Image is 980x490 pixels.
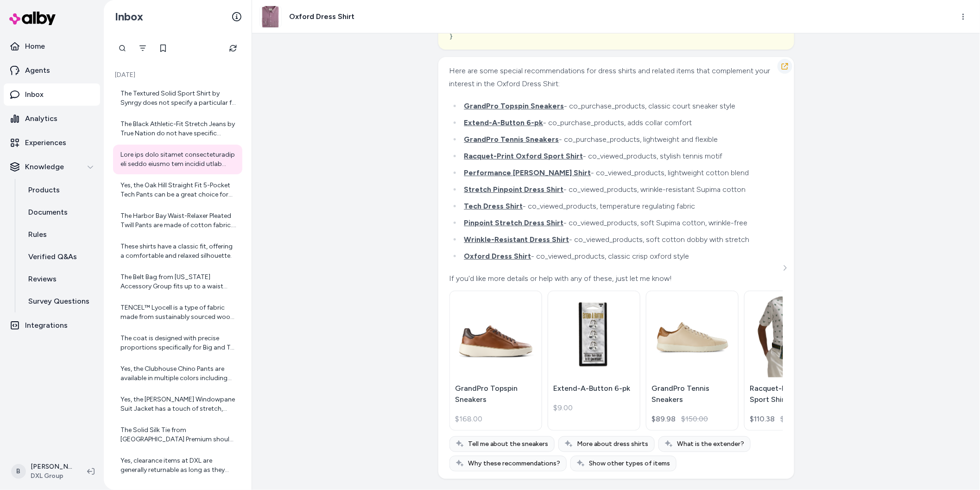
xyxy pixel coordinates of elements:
img: Racquet-Print Oxford Sport Shirt [750,284,831,390]
p: Agents [25,65,50,76]
span: Tech Dress Shirt [464,202,523,210]
a: Lore ips dolo sitamet consecteturadip eli seddo eiusmo tem incidid utlab etdo magnaaliqu enim adm... [113,145,242,174]
div: If you'd like more details or help with any of these, just let me know! [449,272,781,285]
a: The Black Athletic-Fit Stretch Jeans by True Nation do not have specific information listed about... [113,114,242,144]
div: The Solid Silk Tie from [GEOGRAPHIC_DATA] Premium should be dry cleaned to maintain its quality a... [120,426,237,444]
span: GrandPro Tennis Sneakers [464,135,559,144]
li: - co_viewed_products, temperature regulating fabric [462,200,781,213]
div: Yes, the Clubhouse Chino Pants are available in multiple colors including Dune, Sea Spray, Seal B... [120,364,237,383]
p: Extend-A-Button 6-pk [554,383,634,394]
span: Pinpoint Stretch Dress Shirt [464,218,564,227]
span: More about dress shirts [577,439,649,449]
h3: Oxford Dress Shirt [289,11,354,22]
span: Extend-A-Button 6-pk [464,118,544,127]
div: The coat is designed with precise proportions specifically for Big and Tall individuals, offering... [120,334,237,352]
p: Reviews [28,274,57,285]
a: The Textured Solid Sport Shirt by Synrgy does not specify a particular fit such as relaxed fit in... [113,83,242,113]
button: Knowledge [4,156,100,178]
a: Extend-A-Button 6-pkExtend-A-Button 6-pk$9.00 [548,291,640,431]
h2: Inbox [115,10,143,24]
li: - co_viewed_products, wrinkle-resistant Supima cotton [462,183,781,196]
div: The Harbor Bay Waist-Relaxer Pleated Twill Pants are made of cotton fabric. If you need more deta... [120,211,237,230]
div: These shirts have a classic fit, offering a comfortable and relaxed silhouette. [120,242,237,261]
a: The coat is designed with precise proportions specifically for Big and Tall individuals, offering... [113,328,242,358]
a: The Harbor Bay Waist-Relaxer Pleated Twill Pants are made of cotton fabric. If you need more deta... [113,206,242,235]
span: Racquet-Print Oxford Sport Shirt [464,152,583,160]
div: The Belt Bag from [US_STATE] Accessory Group fits up to a waist circumference of 51 3/4 inches. I... [120,273,237,291]
a: Experiences [4,132,100,154]
span: Why these recommendations? [468,459,561,468]
div: Yes, the Oak Hill Straight Fit 5-Pocket Tech Pants can be a great choice for business casual atti... [120,181,237,199]
div: $89.98 [652,414,676,425]
a: The Belt Bag from [US_STATE] Accessory Group fits up to a waist circumference of 51 3/4 inches. I... [113,267,242,297]
span: $150.00 [682,414,708,425]
span: Wrinkle-Resistant Dress Shirt [464,235,569,244]
button: Refresh [224,39,242,57]
span: What is the extender? [677,439,745,449]
button: B[PERSON_NAME]DXL Group [6,457,80,486]
p: GrandPro Topspin Sneakers [455,383,536,405]
img: alby Logo [9,12,56,25]
a: GrandPro Topspin SneakersGrandPro Topspin Sneakers$168.00 [449,291,542,431]
li: - co_viewed_products, lightweight cotton blend [462,166,781,179]
a: These shirts have a classic fit, offering a comfortable and relaxed silhouette. [113,236,242,266]
a: Products [19,179,100,201]
img: Extend-A-Button 6-pk [554,295,634,379]
a: TENCEL™ Lyocell is a type of fabric made from sustainably sourced wood [MEDICAL_DATA], typically ... [113,298,242,327]
p: Inbox [25,89,44,100]
li: - co_purchase_products, lightweight and flexible [462,133,781,146]
a: GrandPro Tennis SneakersGrandPro Tennis Sneakers$89.98$150.00 [646,291,739,431]
div: Lore ips dolo sitamet consecteturadip eli seddo eiusmo tem incidid utlab etdo magnaaliqu enim adm... [120,150,237,169]
a: Verified Q&As [19,246,100,268]
a: Inbox [4,83,100,106]
a: Reviews [19,268,100,290]
span: $9.00 [554,402,573,414]
span: $168.00 [455,414,483,425]
a: Racquet-Print Oxford Sport ShirtRacquet-Print Oxford Sport Shirt$110.38$138.00 [744,291,837,431]
li: - co_viewed_products, soft Supima cotton, wrinkle-free [462,216,781,229]
a: The Solid Silk Tie from [GEOGRAPHIC_DATA] Premium should be dry cleaned to maintain its quality a... [113,420,242,450]
a: Rules [19,223,100,246]
p: [DATE] [113,70,242,80]
span: DXL Group [31,471,72,481]
button: Filter [133,39,152,57]
p: Integrations [25,320,68,331]
p: Documents [28,207,68,218]
p: [PERSON_NAME] [31,462,72,471]
span: B [11,464,26,479]
a: Survey Questions [19,290,100,312]
img: pP2935zinfandel [260,6,281,27]
p: Verified Q&As [28,251,77,262]
p: GrandPro Tennis Sneakers [652,383,733,405]
div: Yes, clearance items at DXL are generally returnable as long as they meet the standard return con... [120,456,237,475]
span: $138.00 [781,414,808,425]
a: Agents [4,59,100,82]
p: Products [28,185,60,196]
img: GrandPro Tennis Sneakers [652,284,733,390]
span: Show other types of items [589,459,670,468]
span: } [449,33,453,40]
span: Performance [PERSON_NAME] Shirt [464,168,591,177]
a: Yes, the [PERSON_NAME] Windowpane Suit Jacket has a touch of stretch, which makes it comfortable ... [113,389,242,419]
li: - co_purchase_products, adds collar comfort [462,116,781,129]
span: Tell me about the sneakers [468,439,549,449]
a: Yes, the Clubhouse Chino Pants are available in multiple colors including Dune, Sea Spray, Seal B... [113,359,242,388]
a: Integrations [4,314,100,337]
div: The Textured Solid Sport Shirt by Synrgy does not specify a particular fit such as relaxed fit in... [120,89,237,108]
p: Knowledge [25,161,64,172]
span: Oxford Dress Shirt [464,252,531,261]
p: Home [25,41,45,52]
div: The Black Athletic-Fit Stretch Jeans by True Nation do not have specific information listed about... [120,120,237,138]
li: - co_viewed_products, classic crisp oxford style [462,250,781,263]
button: See more [779,262,790,274]
div: Yes, the [PERSON_NAME] Windowpane Suit Jacket has a touch of stretch, which makes it comfortable ... [120,395,237,414]
li: - co_viewed_products, stylish tennis motif [462,150,781,163]
a: Home [4,35,100,57]
a: Analytics [4,108,100,130]
div: $110.38 [750,414,775,425]
p: Analytics [25,113,57,124]
span: GrandPro Topspin Sneakers [464,102,564,110]
li: - co_viewed_products, soft cotton dobby with stretch [462,233,781,246]
p: Rules [28,229,47,240]
li: - co_purchase_products, classic court sneaker style [462,100,781,113]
